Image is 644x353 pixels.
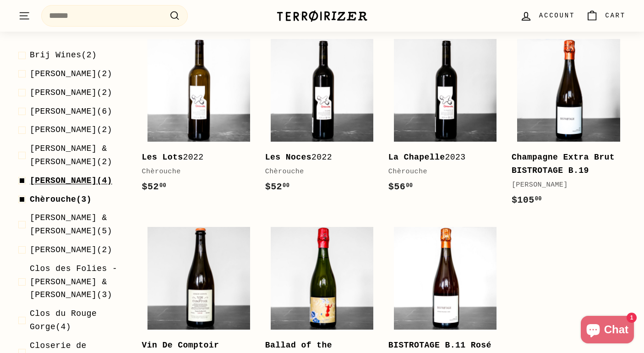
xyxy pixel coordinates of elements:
[30,245,97,254] span: [PERSON_NAME]
[30,243,112,257] span: (2)
[159,182,166,189] sup: 00
[30,69,97,78] span: [PERSON_NAME]
[265,182,290,192] span: $52
[539,11,575,21] span: Account
[30,124,112,137] span: (2)
[30,51,82,60] span: Brij Wines
[30,88,97,97] span: [PERSON_NAME]
[578,316,637,346] inbox-online-store-chat: Shopify online store chat
[142,166,247,177] div: Chèrouche
[30,67,112,81] span: (2)
[30,107,97,116] span: [PERSON_NAME]
[265,153,311,162] b: Les Noces
[30,143,127,169] span: (2)
[388,182,413,192] span: $56
[406,182,413,189] sup: 00
[512,195,542,205] span: $105
[388,166,493,177] div: Chèrouche
[30,49,97,62] span: (2)
[142,182,167,192] span: $52
[512,33,626,216] a: Champagne Extra Brut BISTROTAGE B.19 [PERSON_NAME]
[30,309,97,332] span: Clos du Rouge Gorge
[30,214,107,236] span: [PERSON_NAME] & [PERSON_NAME]
[388,33,502,203] a: La Chapelle2023Chèrouche
[30,264,117,300] span: Clos des Folies - [PERSON_NAME] & [PERSON_NAME]
[30,126,97,135] span: [PERSON_NAME]
[30,174,112,188] span: (4)
[283,182,289,189] sup: 00
[30,86,112,99] span: (2)
[30,105,112,118] span: (6)
[512,180,617,191] div: [PERSON_NAME]
[30,262,127,302] span: (3)
[30,308,127,334] span: (4)
[514,2,580,29] a: Account
[30,195,76,204] span: Chèrouche
[30,212,127,238] span: (5)
[535,196,542,202] sup: 00
[265,166,370,177] div: Chèrouche
[580,2,631,29] a: Cart
[265,33,379,203] a: Les Noces2022Chèrouche
[142,153,183,162] b: Les Lots
[388,151,493,164] div: 2023
[30,144,107,167] span: [PERSON_NAME] & [PERSON_NAME]
[605,11,626,21] span: Cart
[142,33,256,203] a: Les Lots2022Chèrouche
[512,153,615,175] b: Champagne Extra Brut BISTROTAGE B.19
[388,153,445,162] b: La Chapelle
[142,151,247,164] div: 2022
[265,151,370,164] div: 2022
[30,176,97,185] span: [PERSON_NAME]
[30,193,92,206] span: (3)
